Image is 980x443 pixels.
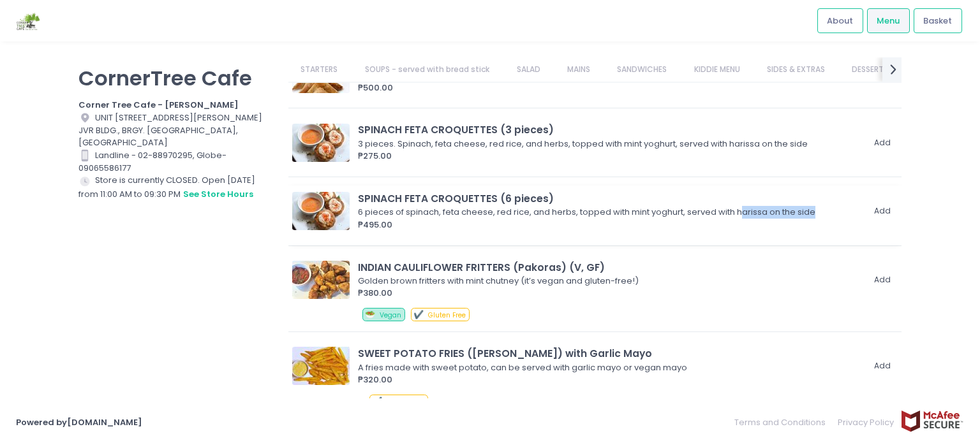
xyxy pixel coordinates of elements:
a: KIDDIE MENU [681,57,752,82]
div: INDIAN CAULIFLOWER FRITTERS (Pakoras) (V, GF) [358,260,863,275]
a: SALAD [504,57,553,82]
b: Corner Tree Cafe - [PERSON_NAME] [78,99,239,111]
div: A fries made with sweet potato, can be served with garlic mayo or vegan mayo [358,361,859,374]
div: Store is currently CLOSED. Open [DATE] from 11:00 AM to 09:30 PM [78,174,272,201]
button: Add [867,201,898,222]
a: About [817,8,863,33]
span: About [827,15,853,27]
div: SWEET POTATO FRIES ([PERSON_NAME]) with Garlic Mayo [358,346,863,361]
a: MAINS [555,57,603,82]
span: ✔️ [372,395,382,407]
a: SANDWICHES [605,57,679,82]
div: ₱495.00 [358,219,863,231]
a: SIDES & EXTRAS [754,57,837,82]
a: SOUPS - served with bread stick [352,57,502,82]
button: see store hours [182,187,254,201]
img: SPINACH FETA CROQUETTES (3 pieces) [292,124,350,162]
span: 🥗 [365,309,375,321]
button: Add [867,270,898,291]
div: SPINACH FETA CROQUETTES (6 pieces) [358,191,863,206]
img: mcafee-secure [900,410,964,432]
button: Add [867,356,898,377]
img: SPINACH FETA CROQUETTES (6 pieces) [292,192,350,230]
span: Vegan [380,310,401,320]
div: 6 pieces of spinach, feta cheese, red rice, and herbs, topped with mint yoghurt, served with hari... [358,206,859,219]
span: Menu [877,15,900,27]
div: ₱380.00 [358,287,863,300]
div: UNIT [STREET_ADDRESS][PERSON_NAME] JVR BLDG., BRGY. [GEOGRAPHIC_DATA], [GEOGRAPHIC_DATA] [78,112,272,149]
span: Gluten Free [386,397,424,407]
a: Privacy Policy [832,410,901,435]
button: Add [867,132,898,153]
img: INDIAN CAULIFLOWER FRITTERS (Pakoras) (V, GF) [292,261,350,299]
div: ₱275.00 [358,150,863,163]
a: Terms and Conditions [734,410,832,435]
div: Landline - 02-88970295, Globe-09065586177 [78,149,272,175]
a: Powered by[DOMAIN_NAME] [16,416,142,428]
a: Menu [867,8,910,33]
a: STARTERS [288,57,350,82]
span: Gluten Free [428,310,466,320]
span: Basket [923,15,952,27]
div: Golden brown fritters with mint chutney (it’s vegan and gluten-free!) [358,275,859,287]
div: 3 pieces. Spinach, feta cheese, red rice, and herbs, topped with mint yoghurt, served with hariss... [358,138,859,150]
img: SWEET POTATO FRIES (VO, GF) with Garlic Mayo [292,347,350,385]
div: SPINACH FETA CROQUETTES (3 pieces) [358,122,863,137]
img: logo [16,10,40,32]
p: CornerTree Cafe [78,66,272,91]
div: ₱500.00 [358,82,863,94]
span: ✔️ [413,309,424,321]
div: ₱320.00 [358,374,863,386]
